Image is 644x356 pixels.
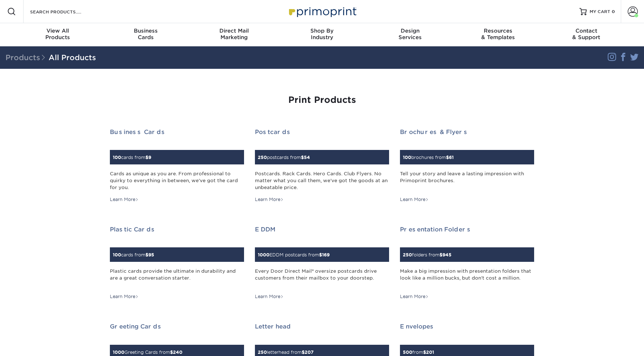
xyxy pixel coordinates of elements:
span: 169 [322,252,330,257]
span: $ [423,349,426,355]
h2: Plastic Cards [110,226,244,233]
a: Business Cards 100cards from$9 Cards as unique as you are. From professional to quirky to everyth... [110,129,244,203]
span: $ [145,155,148,160]
h2: Letterhead [255,323,389,330]
small: folders from [403,252,451,257]
span: 250 [258,349,267,355]
div: Learn More [400,196,429,203]
div: Postcards. Rack Cards. Hero Cards. Club Flyers. No matter what you call them, we've got the goods... [255,170,389,191]
span: $ [446,155,449,160]
div: Make a big impression with presentation folders that look like a million bucks, but don't cost a ... [400,268,534,289]
img: Letterhead [255,340,255,341]
span: 1000 [113,349,124,355]
span: 100 [113,155,121,160]
h1: Print Products [110,95,534,105]
img: Primoprint [286,4,358,19]
h2: Business Cards [110,129,244,135]
span: Resources [454,28,542,34]
span: 250 [403,252,412,257]
small: postcards from [258,155,310,160]
input: SEARCH PRODUCTS..... [29,7,100,16]
span: 250 [258,155,267,160]
span: 95 [148,252,154,257]
span: View All [14,28,102,34]
a: DesignServices [366,23,454,46]
a: All Products [49,53,96,62]
a: Plastic Cards 100cards from$95 Plastic cards provide the ultimate in durability and are a great c... [110,226,244,300]
div: Learn More [255,196,284,203]
div: & Support [542,28,630,41]
small: cards from [113,155,151,160]
span: Design [366,28,454,34]
span: 201 [426,349,434,355]
h2: Brochures & Flyers [400,129,534,135]
span: MY CART [590,9,610,15]
h2: Envelopes [400,323,534,330]
a: Postcards 250postcards from$54 Postcards. Rack Cards. Hero Cards. Club Flyers. No matter what you... [255,129,389,203]
span: 500 [403,349,412,355]
div: Cards [102,28,190,41]
img: EDDM [255,243,255,243]
div: Industry [278,28,366,41]
span: Shop By [278,28,366,34]
a: BusinessCards [102,23,190,46]
span: $ [170,349,173,355]
a: View AllProducts [14,23,102,46]
span: 54 [304,155,310,160]
span: $ [301,155,304,160]
div: Cards as unique as you are. From professional to quirky to everything in between, we've got the c... [110,170,244,191]
h2: Presentation Folders [400,226,534,233]
div: Learn More [110,196,139,203]
div: & Templates [454,28,542,41]
a: Contact& Support [542,23,630,46]
a: Resources& Templates [454,23,542,46]
a: Shop ByIndustry [278,23,366,46]
div: Every Door Direct Mail® oversize postcards drive customers from their mailbox to your doorstep. [255,268,389,289]
img: Business Cards [110,146,110,146]
span: 207 [305,349,314,355]
a: Direct MailMarketing [190,23,278,46]
img: Greeting Cards [110,340,110,341]
span: 0 [612,9,615,14]
small: EDDM postcards from [258,252,330,257]
small: letterhead from [258,349,314,355]
span: $ [439,252,442,257]
span: $ [302,349,305,355]
div: Products [14,28,102,41]
small: from [403,349,434,355]
span: 61 [449,155,454,160]
span: $ [145,252,148,257]
div: Plastic cards provide the ultimate in durability and are a great conversation starter. [110,268,244,289]
div: Services [366,28,454,41]
a: Presentation Folders 250folders from$945 Make a big impression with presentation folders that loo... [400,226,534,300]
div: Learn More [400,293,429,300]
span: 240 [173,349,182,355]
span: 1000 [258,252,269,257]
span: Contact [542,28,630,34]
h2: EDDM [255,226,389,233]
img: Postcards [255,146,255,146]
small: cards from [113,252,154,257]
a: Brochures & Flyers 100brochures from$61 Tell your story and leave a lasting impression with Primo... [400,129,534,203]
div: Learn More [110,293,139,300]
img: Plastic Cards [110,243,110,243]
span: 9 [148,155,151,160]
div: Learn More [255,293,284,300]
h2: Greeting Cards [110,323,244,330]
div: Tell your story and leave a lasting impression with Primoprint brochures. [400,170,534,191]
span: Products [5,53,49,62]
div: Marketing [190,28,278,41]
a: EDDM 1000EDDM postcards from$169 Every Door Direct Mail® oversize postcards drive customers from ... [255,226,389,300]
span: Business [102,28,190,34]
span: $ [319,252,322,257]
small: brochures from [403,155,454,160]
span: Direct Mail [190,28,278,34]
span: 100 [403,155,411,160]
h2: Postcards [255,129,389,135]
span: 945 [442,252,451,257]
span: 100 [113,252,121,257]
small: Greeting Cards from [113,349,182,355]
